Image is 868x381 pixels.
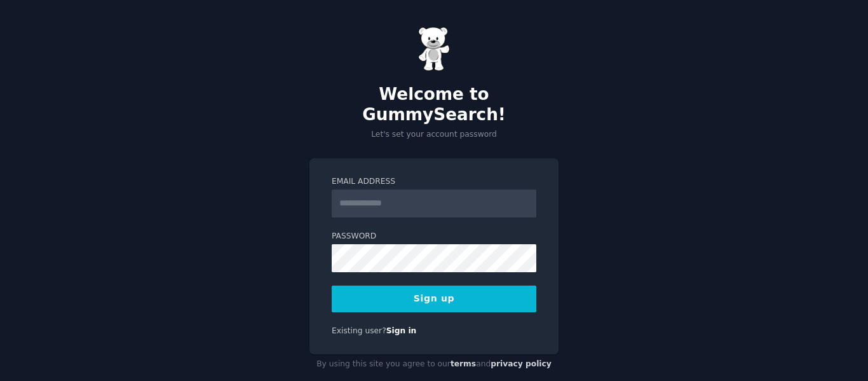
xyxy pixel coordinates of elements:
span: Existing user? [332,326,386,335]
a: Sign in [386,326,417,335]
label: Email Address [332,176,536,188]
a: privacy policy [491,359,552,368]
a: terms [451,359,476,368]
p: Let's set your account password [309,129,559,141]
div: By using this site you agree to our and [309,354,559,375]
label: Password [332,231,536,242]
button: Sign up [332,286,536,312]
h2: Welcome to GummySearch! [309,85,559,125]
img: Gummy Bear [418,27,450,71]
